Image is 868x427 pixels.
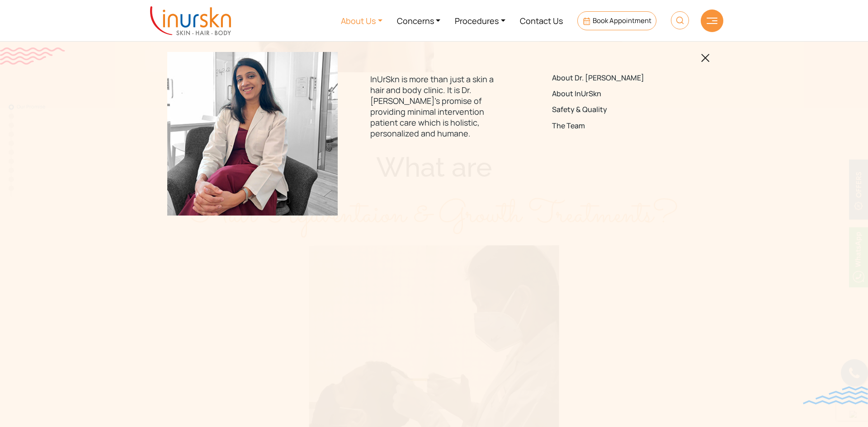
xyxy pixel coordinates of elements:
img: inurskn-logo [150,6,231,35]
a: About InUrSkn [552,89,679,98]
a: Contact Us [513,4,570,38]
a: Safety & Quality [552,105,679,114]
a: Book Appointment [577,11,656,30]
span: Book Appointment [593,16,651,25]
a: The Team [552,122,679,130]
img: HeaderSearch [671,11,689,29]
a: Procedures [448,4,513,38]
img: hamLine.svg [707,18,717,24]
img: blackclosed [701,54,710,62]
img: menuabout [167,52,338,216]
img: bluewave [803,386,868,404]
a: About Us [334,4,390,38]
a: About Dr. [PERSON_NAME] [552,74,679,82]
p: InUrSkn is more than just a skin a hair and body clinic. It is Dr. [PERSON_NAME]'s promise of pro... [370,74,497,139]
a: Concerns [390,4,448,38]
